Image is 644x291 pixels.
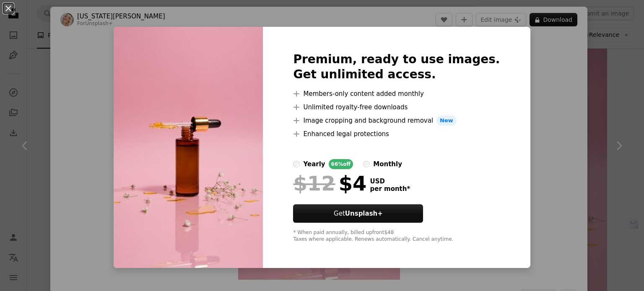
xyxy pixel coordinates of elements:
[293,89,500,99] li: Members-only content added monthly
[329,159,353,169] div: 66% off
[293,52,500,82] h2: Premium, ready to use images. Get unlimited access.
[114,27,263,268] img: premium_photo-1670514095947-738ec26402d2
[293,116,500,126] li: Image cropping and background removal
[293,161,300,167] input: yearly66%off
[293,173,335,194] span: $12
[293,102,500,112] li: Unlimited royalty-free downloads
[370,185,410,193] span: per month *
[345,210,383,217] strong: Unsplash+
[293,129,500,139] li: Enhanced legal protections
[303,159,325,169] div: yearly
[373,159,402,169] div: monthly
[436,116,457,126] span: New
[370,178,410,185] span: USD
[293,229,500,243] div: * When paid annually, billed upfront $48 Taxes where applicable. Renews automatically. Cancel any...
[293,173,366,194] div: $4
[293,204,423,223] button: GetUnsplash+
[363,161,370,167] input: monthly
